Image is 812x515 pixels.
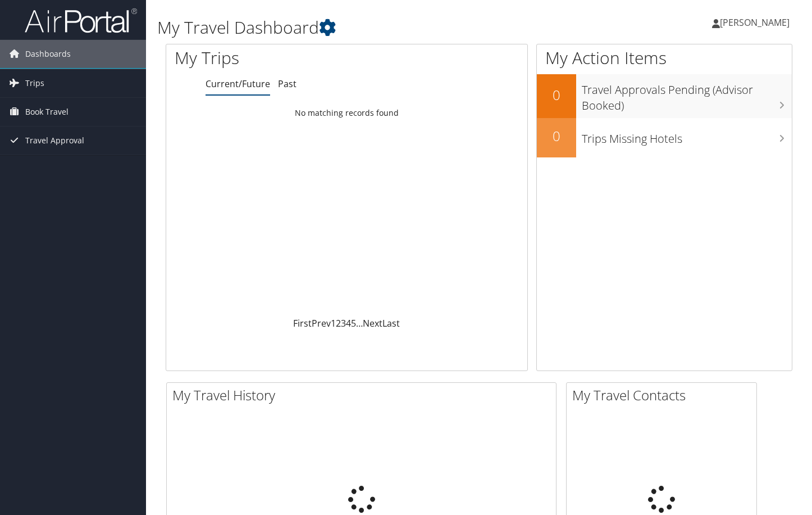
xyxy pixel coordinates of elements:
[351,317,356,329] a: 5
[25,69,44,97] span: Trips
[712,6,801,39] a: [PERSON_NAME]
[537,118,792,157] a: 0Trips Missing Hotels
[25,98,69,126] span: Book Travel
[356,317,363,329] span: …
[537,74,792,118] a: 0Travel Approvals Pending (Advisor Booked)
[331,317,336,329] a: 1
[382,317,400,329] a: Last
[572,386,756,405] h2: My Travel Contacts
[25,40,71,68] span: Dashboards
[25,7,137,34] img: airportal-logo.png
[293,317,312,329] a: First
[25,127,84,155] span: Travel Approval
[341,317,346,329] a: 3
[172,386,556,405] h2: My Travel History
[537,85,576,105] h2: 0
[157,16,586,39] h1: My Travel Dashboard
[206,78,270,90] a: Current/Future
[537,46,792,70] h1: My Action Items
[720,16,790,29] span: [PERSON_NAME]
[175,46,368,70] h1: My Trips
[336,317,341,329] a: 2
[582,125,792,147] h3: Trips Missing Hotels
[278,78,296,90] a: Past
[166,103,527,123] td: No matching records found
[346,317,351,329] a: 4
[582,76,792,114] h3: Travel Approvals Pending (Advisor Booked)
[312,317,331,329] a: Prev
[537,127,576,146] h2: 0
[363,317,382,329] a: Next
